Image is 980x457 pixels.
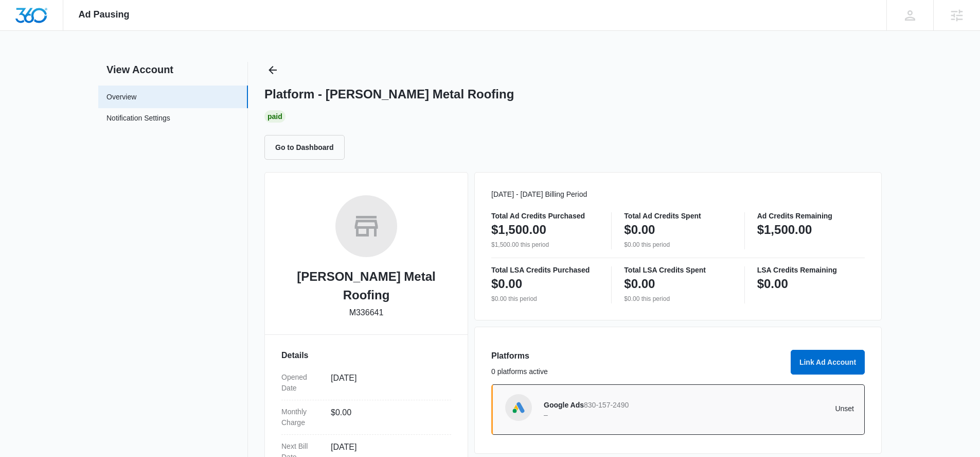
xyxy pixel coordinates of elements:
[791,350,865,375] button: Link Ad Account
[281,407,323,428] dt: Monthly Charge
[491,366,785,377] p: 0 platforms active
[331,407,443,428] dd: $0.00
[624,266,732,274] p: Total LSA Credits Spent
[491,384,865,435] a: Google AdsGoogle Ads830-157-2490–Unset
[264,135,345,160] button: Go to Dashboard
[491,222,546,238] p: $1,500.00
[106,113,170,126] a: Notification Settings
[757,266,865,274] p: LSA Credits Remaining
[106,92,136,103] a: Overview
[757,222,812,238] p: $1,500.00
[624,222,655,238] p: $0.00
[331,372,443,394] dd: [DATE]
[79,9,130,20] span: Ad Pausing
[624,240,732,249] p: $0.00 this period
[624,276,655,292] p: $0.00
[624,212,732,219] p: Total Ad Credits Spent
[757,212,865,219] p: Ad Credits Remaining
[491,350,785,362] h3: Platforms
[624,294,732,303] p: $0.00 this period
[264,62,281,78] button: Back
[281,349,451,362] h3: Details
[491,240,599,249] p: $1,500.00 this period
[491,266,599,274] p: Total LSA Credits Purchased
[98,62,248,77] h2: View Account
[491,294,599,303] p: $0.00 this period
[281,366,451,400] div: Opened Date[DATE]
[281,267,451,304] h2: [PERSON_NAME] Metal Roofing
[544,401,584,409] span: Google Ads
[264,87,514,102] h1: Platform - [PERSON_NAME] Metal Roofing
[544,411,699,418] p: –
[264,143,351,151] a: Go to Dashboard
[511,400,526,415] img: Google Ads
[281,372,323,394] dt: Opened Date
[491,189,865,200] p: [DATE] - [DATE] Billing Period
[264,110,286,123] div: Paid
[584,401,629,409] span: 830-157-2490
[757,276,788,292] p: $0.00
[349,307,384,319] p: M336641
[281,400,451,435] div: Monthly Charge$0.00
[491,276,522,292] p: $0.00
[491,212,599,219] p: Total Ad Credits Purchased
[699,405,854,412] p: Unset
